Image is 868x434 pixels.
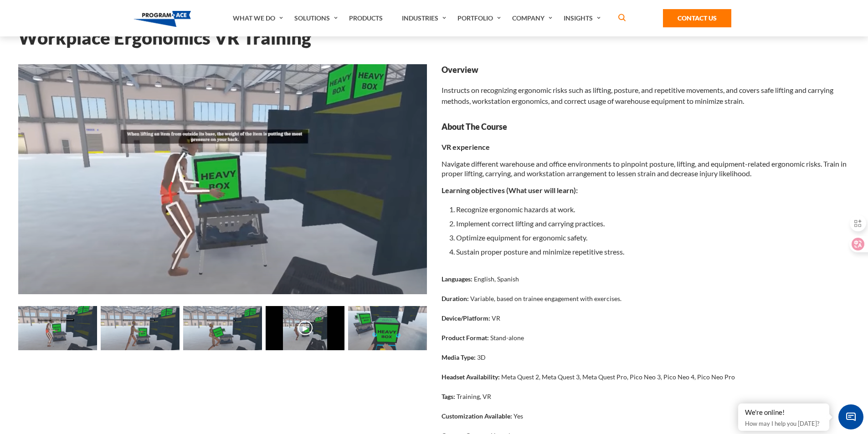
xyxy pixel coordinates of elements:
[442,159,850,178] p: Navigate different warehouse and office environments to pinpoint posture, lifting, and equipment-...
[442,64,850,76] strong: Overview
[474,274,519,284] p: English, Spanish
[456,216,850,230] li: Implement correct lifting and carrying practices.
[442,275,473,283] strong: Languages:
[18,30,850,46] h1: Workplace Ergonomics VR Training
[456,245,850,259] li: Sustain proper posture and minimize repetitive stress.
[745,408,822,417] div: We're online!
[442,185,850,195] p: Learning objectives (What user will learn):
[442,142,850,152] p: VR experience
[266,306,344,350] img: Workplace Ergonomics VR Training - Video 0
[442,353,476,361] strong: Media Type:
[442,121,850,133] strong: About The Course
[101,306,180,350] img: Workplace Ergonomics VR Training - Preview 4
[298,321,313,335] button: ▶
[492,313,500,323] p: VR
[348,306,427,350] img: Workplace Ergonomics VR Training - Preview 1
[442,393,455,400] strong: Tags:
[457,392,491,401] p: Training, VR
[456,202,850,216] li: Recognize ergonomic hazards at work.
[442,412,512,420] strong: Customization Available:
[838,404,863,429] span: Chat Widget
[745,418,822,429] p: How may I help you [DATE]?
[501,372,735,382] p: Meta Quest 2, Meta Quest 3, Meta Quest Pro, Pico Neo 3, Pico Neo 4, Pico Neo Pro
[442,64,850,107] div: Instructs on recognizing ergonomic risks such as lifting, posture, and repetitive movements, and ...
[183,306,262,350] img: Workplace Ergonomics VR Training - Preview 5
[442,334,489,342] strong: Product Format:
[663,9,731,27] a: Contact Us
[18,64,427,294] img: Workplace Ergonomics VR Training - Preview 3
[442,373,500,381] strong: Headset Availability:
[490,333,524,342] p: Stand-alone
[442,314,490,322] strong: Device/Platform:
[442,295,469,302] strong: Duration:
[134,11,191,27] img: Program-Ace
[456,230,850,245] li: Optimize equipment for ergonomic safety.
[18,306,97,350] img: Workplace Ergonomics VR Training - Preview 3
[514,411,523,421] p: Yes
[477,352,486,362] p: 3D
[470,294,621,303] p: Variable, based on trainee engagement with exercises.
